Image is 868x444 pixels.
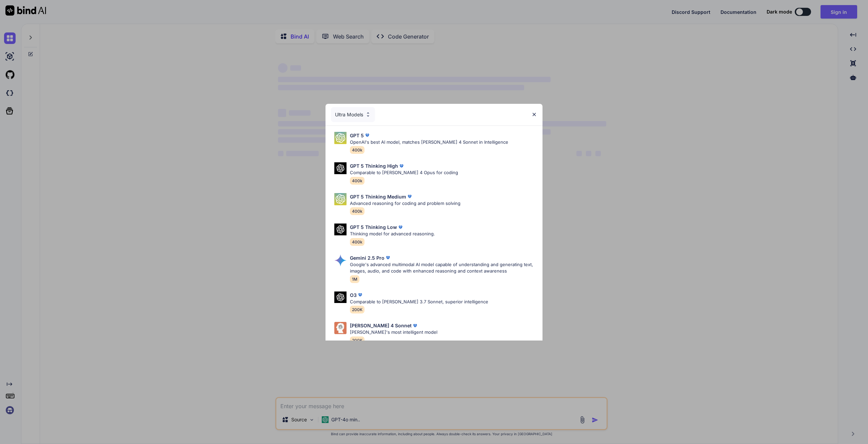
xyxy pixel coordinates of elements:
span: 200K [350,336,364,344]
p: Comparable to [PERSON_NAME] 3.7 Sonnet, superior intelligence [350,299,488,305]
img: Pick Models [365,112,371,117]
div: Ultra Models [331,107,375,122]
p: GPT 5 Thinking Medium [350,193,406,200]
img: premium [397,224,404,231]
p: Advanced reasoning for coding and problem solving [350,200,460,207]
img: premium [406,193,413,200]
span: 400k [350,207,364,215]
img: Pick Models [334,254,347,266]
p: Gemini 2.5 Pro [350,254,384,261]
img: Pick Models [334,193,347,205]
p: GPT 5 Thinking High [350,162,398,169]
p: Comparable to [PERSON_NAME] 4 Opus for coding [350,169,458,176]
p: Thinking model for advanced reasoning. [350,231,435,237]
span: 400k [350,177,364,185]
p: OpenAI's best AI model, matches [PERSON_NAME] 4 Sonnet in Intelligence [350,139,508,146]
img: premium [412,322,418,329]
img: Pick Models [334,322,347,334]
span: 200K [350,306,364,313]
p: Google's advanced multimodal AI model capable of understanding and generating text, images, audio... [350,261,537,275]
p: [PERSON_NAME] 4 Sonnet [350,322,412,329]
img: Pick Models [334,224,347,235]
p: GPT 5 Thinking Low [350,224,397,231]
img: premium [398,163,405,169]
span: 400k [350,238,364,246]
span: 1M [350,275,359,283]
span: 400k [350,146,364,154]
img: premium [357,291,363,298]
img: close [531,112,537,117]
img: Pick Models [334,291,347,303]
p: O3 [350,291,357,299]
p: [PERSON_NAME]'s most intelligent model [350,329,437,336]
img: premium [364,132,371,139]
p: GPT 5 [350,132,364,139]
img: premium [384,254,391,261]
img: Pick Models [334,162,347,174]
img: Pick Models [334,132,347,144]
